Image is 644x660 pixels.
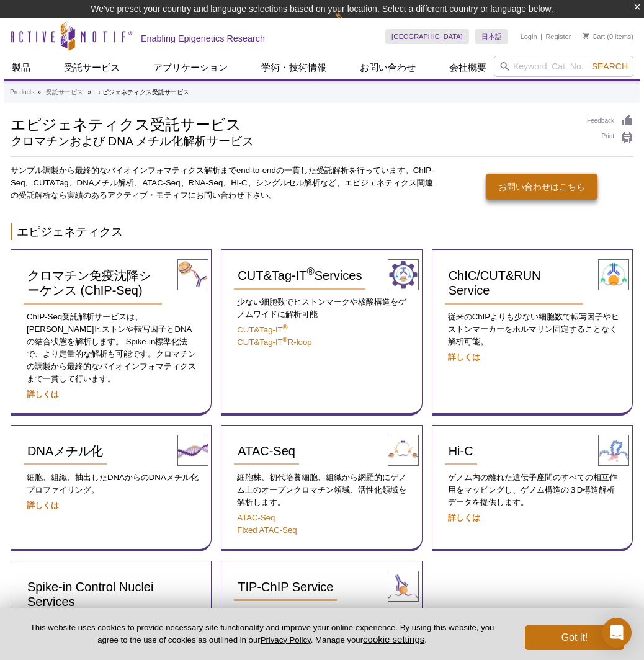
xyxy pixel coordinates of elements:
[237,525,297,535] a: Fixed ATAC-Seq
[238,269,362,282] span: CUT&Tag-IT Services
[238,444,295,458] span: ATAC-Seq
[56,56,127,79] a: 受託サービス
[334,9,367,38] img: Change Here
[10,87,34,98] a: Products
[24,311,199,385] p: ChIP-Seq は、[PERSON_NAME]ヒストンや転写因子とDNAの結合状態を解析します。 Spike-in標準化法で、より定量的な解析も可能です。クロマチンの調製から最終的なバイオイン...
[24,574,199,616] a: Spike-in Control Nuclei Services
[442,56,494,79] a: 会社概要
[587,114,633,128] a: Feedback
[24,262,162,305] a: クロマチン免疫沈降シーケンス (ChIP-Seq)
[449,269,541,297] span: ChIC/CUT&RUN Service
[540,29,542,44] li: |
[494,56,633,77] input: Keyword, Cat. No.
[352,56,423,79] a: お問い合わせ
[27,444,103,458] span: DNAメチル化
[177,259,208,290] img: ChIP-Seq Services
[27,501,59,510] a: 詳しくは
[588,61,632,72] button: Search
[525,625,624,650] button: Got it!
[11,223,633,240] h2: エピジェネティクス
[177,435,208,466] img: DNA Methylation Services
[46,87,83,98] a: 受託サービス
[583,33,589,39] img: Your Cart
[11,114,575,133] h1: エピジェネティクス受託サービス
[445,262,583,305] a: ChIC/CUT&RUN Service
[592,61,628,71] span: Search
[237,337,311,347] a: CUT&Tag-IT®R-loop
[385,29,469,44] a: [GEOGRAPHIC_DATA]
[141,33,265,44] h2: Enabling Epigenetics Research
[486,174,597,200] a: お問い合わせはこちら
[234,607,409,644] p: Experience ultra-fast, high-throughput ChIP with up to 96 reactions, requiring as little as 300K-...
[283,323,288,330] sup: ®
[24,438,107,465] a: DNAメチル化
[521,32,537,41] a: Login
[234,471,409,509] p: 細胞株、初代培養細胞、組織から網羅的にゲノム上のオープンクロマチン領域、活性化領域を解析します。
[583,29,633,44] li: (0 items)
[388,435,419,466] img: ATAC-Seq Services
[37,89,41,96] li: »
[545,32,571,41] a: Register
[238,580,333,594] span: TIP-ChIP Service
[27,269,151,297] span: クロマチン免疫沈降シーケンス (ChIP-Seq)
[11,164,440,202] p: サンプル調製から最終的なバイオインフォマティクス解析までend-to-endの一貫した受託解析を行っています。ChIP-Seq、CUT&Tag、DNAメチル解析、ATAC-Seq、RNA-Seq...
[4,56,38,79] a: 製品
[27,580,153,609] span: Spike-in Control Nuclei Services
[445,471,620,509] p: ゲノム内の離れた遺伝子座間のすべての相互作用をマッピングし、ゲノム構造の３D構造解析データを提供します。
[237,513,275,522] a: ATAC-Seq
[587,131,633,145] a: Print
[448,352,480,362] a: 詳しくは
[96,89,189,96] li: エピジェネティクス受託サービス
[598,435,629,466] img: Hi-C Service
[20,622,504,646] p: This website uses cookies to provide necessary site functionality and improve your online experie...
[234,262,365,290] a: CUT&Tag-IT®Services
[583,32,605,41] a: Cart
[62,312,127,321] span: 受託解析サービス
[88,89,92,96] li: »
[283,335,288,342] sup: ®
[234,438,299,465] a: ATAC-Seq
[363,634,424,644] button: cookie settings
[306,265,314,277] sup: ®
[598,259,629,290] img: ChIC/CUT&RUN Service
[24,471,199,496] p: 細胞、組織、抽出したDNAからのDNAメチル化プロファイリング。
[146,56,235,79] a: アプリケーション
[602,618,632,648] div: Open Intercom Messenger
[234,574,337,601] a: TIP-ChIP Service
[445,438,477,465] a: Hi-C
[11,136,575,147] h2: クロマチンおよび DNA メチル化解析サービス
[445,311,620,348] p: 従来のChIPよりも少ない細胞数で転写因子やヒストンマーカーをホルマリン固定することなく解析可能。
[388,259,419,290] img: CUT&Tag-IT® Services
[254,56,334,79] a: 学術・技術情報
[388,571,419,602] img: TIP-ChIP Service
[237,325,287,334] a: CUT&Tag-IT®
[261,635,311,644] a: Privacy Policy
[449,444,473,458] span: Hi-C
[27,390,59,399] a: 詳しくは
[234,296,409,321] p: 少ない細胞数でヒストンマークや核酸構造をゲノムワイドに解析可能
[448,513,480,522] a: 詳しくは
[475,29,508,44] a: 日本語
